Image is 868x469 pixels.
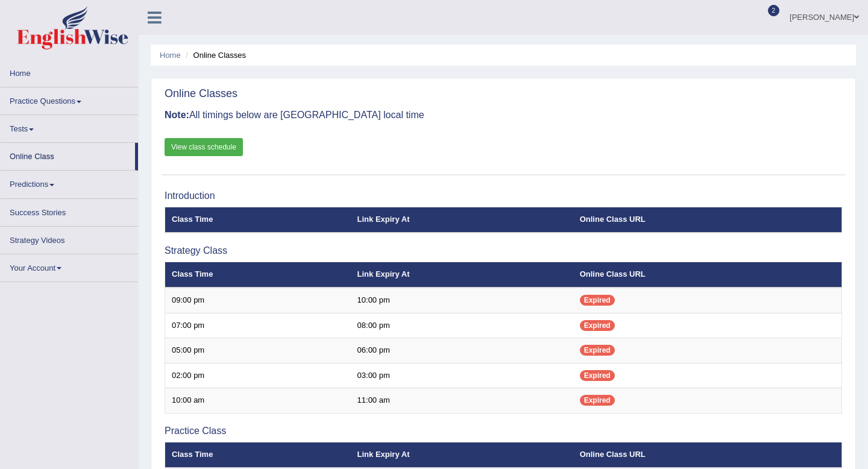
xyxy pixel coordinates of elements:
li: Online Classes [183,49,246,61]
h3: All timings below are [GEOGRAPHIC_DATA] local time [165,110,842,121]
td: 05:00 pm [165,338,351,364]
h3: Strategy Class [165,245,842,256]
th: Link Expiry At [351,442,573,468]
td: 09:00 pm [165,288,351,313]
span: Expired [580,320,615,331]
td: 10:00 pm [351,288,573,313]
h3: Practice Class [165,426,842,436]
span: 2 [768,5,780,16]
h2: Online Classes [165,88,237,100]
th: Online Class URL [573,262,842,288]
th: Class Time [165,207,351,233]
h3: Introduction [165,190,842,201]
b: Note: [165,110,189,120]
span: Expired [580,345,615,356]
td: 08:00 pm [351,313,573,338]
a: Home [1,60,138,83]
th: Link Expiry At [351,207,573,233]
td: 07:00 pm [165,313,351,338]
td: 02:00 pm [165,363,351,388]
a: Online Class [1,143,135,166]
th: Online Class URL [573,207,842,233]
span: Expired [580,370,615,381]
a: Predictions [1,171,138,194]
th: Link Expiry At [351,262,573,288]
th: Class Time [165,262,351,288]
a: Strategy Videos [1,227,138,250]
th: Online Class URL [573,442,842,468]
a: Your Account [1,254,138,278]
a: Success Stories [1,199,138,222]
td: 03:00 pm [351,363,573,388]
span: Expired [580,395,615,406]
td: 11:00 am [351,388,573,414]
a: Practice Questions [1,87,138,111]
td: 10:00 am [165,388,351,414]
th: Class Time [165,442,351,468]
a: Home [160,51,181,60]
td: 06:00 pm [351,338,573,364]
a: View class schedule [165,138,243,156]
span: Expired [580,295,615,306]
a: Tests [1,115,138,139]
